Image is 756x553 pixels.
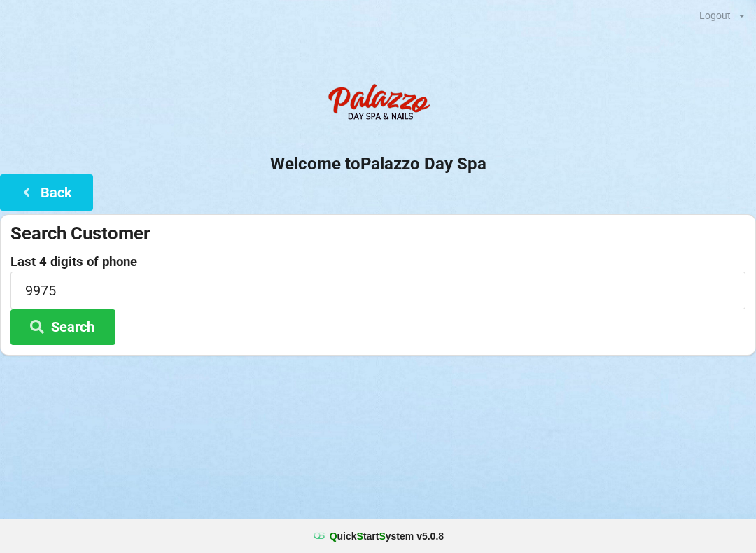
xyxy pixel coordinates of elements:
label: Last 4 digits of phone [10,255,745,269]
span: S [357,531,363,542]
button: Search [10,309,115,345]
div: Logout [699,10,731,20]
span: S [379,531,385,542]
span: Q [330,531,337,542]
img: favicon.ico [312,529,326,543]
b: uick tart ystem v 5.0.8 [330,529,444,543]
div: Search Customer [10,222,745,245]
img: PalazzoDaySpaNails-Logo.png [322,76,434,132]
input: 0000 [10,272,745,309]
